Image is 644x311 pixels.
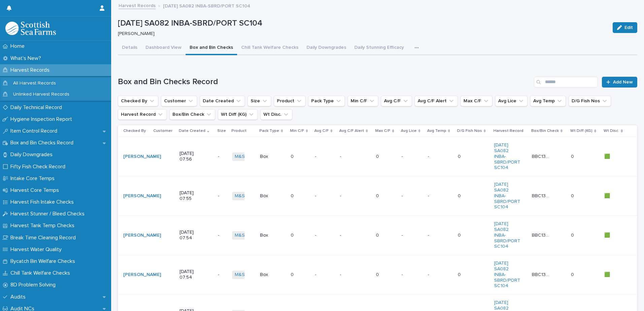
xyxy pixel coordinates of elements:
button: Box and Bin Checks [186,41,237,55]
p: Harvest Core Temps [8,187,64,194]
p: - [340,152,343,160]
p: 0 [291,231,295,238]
p: All Harvest Records [8,80,61,86]
p: Harvest Water Quality [8,246,67,253]
a: [DATE] SA082 INBA-SBRD/PORT SC104 [494,182,520,210]
p: [DATE] 07:54 [180,269,199,280]
p: - [218,193,227,199]
img: mMrefqRFQpe26GRNOUkG [5,22,56,35]
p: - [340,231,343,238]
p: 0 [571,152,575,160]
p: [PERSON_NAME] [118,31,605,37]
p: Daily Downgrades [8,151,58,158]
button: Wt Diff (KG) [218,109,258,120]
p: - [218,154,227,160]
p: - [154,272,174,278]
button: Product [274,96,305,106]
p: - [428,192,430,199]
p: Harvest Tank Temp Checks [8,222,80,229]
p: [DATE] 07:55 [180,190,199,202]
button: Checked By [118,96,158,106]
p: 0 [376,192,380,199]
p: - [401,231,404,238]
p: 0 [376,271,380,278]
button: D/G Fish Nos [569,96,611,106]
p: Box [260,193,280,199]
button: Max C/F [460,96,492,106]
p: 🟩 [604,271,611,278]
p: - [428,152,430,160]
p: Customer [153,127,172,135]
a: M&S Select [235,233,260,238]
p: Avg C/F Alert [339,127,364,135]
button: Size [248,96,271,106]
button: Box/Bin Check [169,109,215,120]
p: - [218,272,227,278]
button: Chill Tank Welfare Checks [237,41,302,55]
p: Harvest Record [493,127,523,135]
p: D/G Fish Nos [457,127,482,135]
a: [PERSON_NAME] [123,193,161,199]
p: Max C/F [375,127,390,135]
a: [PERSON_NAME] [123,233,161,238]
p: - [428,271,430,278]
p: 🟩 [604,192,611,199]
p: BBC13059 [532,271,553,278]
p: Harvest Stunner / Bleed Checks [8,211,90,217]
p: Harvest Records [8,67,55,73]
button: Avg C/F [381,96,412,106]
p: Break Time Cleaning Record [8,235,81,241]
p: 0 [458,231,462,238]
a: [DATE] SA082 INBA-SBRD/PORT SC104 [494,142,520,171]
p: Audits [8,294,31,300]
p: Wt Diff (KG) [570,127,592,135]
input: Search [534,77,598,88]
p: 0 [291,192,295,199]
p: - [401,152,404,160]
p: Chill Tank Welfare Checks [8,270,75,276]
tr: [PERSON_NAME] -[DATE] 07:56-M&S Select Box00 -- -- 00 -- -- 00 [DATE] SA082 INBA-SBRD/PORT SC104 ... [118,137,637,176]
p: Box [260,272,280,278]
p: Min C/F [290,127,304,135]
p: Fifty Fish Check Record [8,164,71,170]
a: [DATE] SA082 INBA-SBRD/PORT SC104 [494,261,520,289]
p: 0 [291,271,295,278]
p: Unlinked Harvest Records [8,92,75,97]
button: Details [118,41,141,55]
p: What's New? [8,55,46,62]
p: Size [217,127,226,135]
a: M&S Select [235,193,260,199]
p: 0 [376,231,380,238]
p: Date Created [179,127,205,135]
p: [DATE] 07:56 [180,151,199,162]
button: Harvest Record [118,109,167,120]
h1: Box and Bin Checks Record [118,77,531,87]
p: 0 [458,192,462,199]
a: M&S Select [235,154,260,160]
p: - [315,271,318,278]
button: Min C/F [348,96,378,106]
button: Daily Downgrades [302,41,350,55]
a: Harvest Records [119,1,156,9]
p: Wt Disc. [604,127,619,135]
a: Add New [602,77,637,88]
button: Avg Temp [530,96,566,106]
p: Home [8,43,30,49]
p: 🟩 [604,231,611,238]
a: M&S Select [235,272,260,278]
p: Box/Bin Check [531,127,559,135]
p: - [154,154,174,160]
p: 0 [458,152,462,160]
p: - [428,231,430,238]
p: 0 [291,152,295,160]
p: 0 [376,152,380,160]
p: Box and Bin Checks Record [8,140,79,146]
p: 0 [458,271,462,278]
span: Edit [624,25,633,30]
p: - [401,192,404,199]
p: - [315,152,318,160]
p: Avg Temp [427,127,446,135]
p: BBC13061 [532,192,553,199]
a: [DATE] SA082 INBA-SBRD/PORT SC104 [494,221,520,249]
